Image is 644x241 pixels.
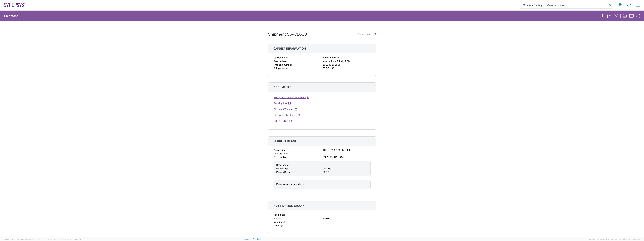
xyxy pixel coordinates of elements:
[520,2,608,8] input: Shipment, tracking or reference number
[46,238,81,240] span: Client: 2025.17.0-159f9de
[323,56,371,59] div: FedEx Express
[323,67,371,70] div: 26.56 USD
[274,118,292,124] a: Bill Of Lading
[4,14,18,18] h2: Shipment
[323,217,331,220] span: Booked
[323,170,368,174] div: 3007
[276,167,321,170] div: Department
[276,164,289,166] span: References
[323,59,371,63] div: International Priority EOD
[253,238,261,240] a: Feedback
[68,238,81,240] span: [DATE] 10:23:34
[274,106,297,112] a: Shipment Traveler
[274,152,288,155] span: Delivery time:
[274,67,288,70] span: Shipping cost
[274,224,284,227] span: Message:
[323,63,371,67] div: 392043308505
[323,148,371,152] div: [DATE] 09:00:00 - 14:00:00
[274,204,306,207] span: Notification group 1
[274,60,288,63] span: Service level:
[588,238,640,241] span: Copyright © [DATE]-[DATE] Agistix Inc., All Rights Reserved
[4,238,44,240] span: Server: 2025.17.0-1194904eeae
[274,112,300,118] a: Shipping Label Laser
[274,86,292,89] span: Documents
[274,47,306,50] span: Carrier information
[274,213,285,216] span: Recipients:
[323,155,371,159] div: US01, SG, ARC, R&D
[274,149,287,151] span: Pickup time:
[274,217,282,220] span: Events:
[276,170,321,174] div: Pickup Request
[274,221,287,223] span: Documents:
[358,31,376,37] a: Google Maps
[244,238,253,240] a: Support
[274,94,310,100] a: Synopsys Commercial Invoice
[268,32,307,37] h1: Shipment 56472630
[276,183,305,185] span: Pickup request scheduled
[274,63,293,66] span: Tracking number:
[323,220,371,224] div: -
[274,156,286,159] span: Cost center
[274,56,288,59] span: Carrier name:
[323,224,371,227] div: -
[323,213,371,217] div: -
[323,152,371,155] div: -
[31,238,44,240] span: [DATE] 10:32:38
[323,167,368,170] div: 510065
[274,139,299,143] span: Request details
[274,100,291,106] a: Packing List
